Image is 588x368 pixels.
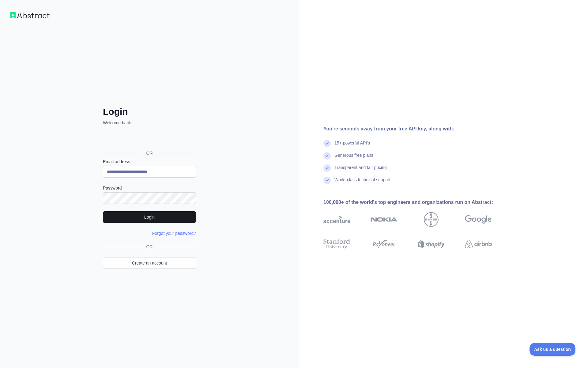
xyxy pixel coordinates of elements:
img: payoneer [371,237,398,251]
div: 100,000+ of the world's top engineers and organizations run on Abstract: [323,199,511,206]
h2: Login [103,106,196,117]
img: google [465,212,492,227]
label: Password [103,185,196,191]
iframe: Sign in with Google Button [100,133,198,146]
div: World-class technical support [334,177,390,189]
img: accenture [323,212,350,227]
img: airbnb [465,237,492,251]
img: check mark [323,152,331,160]
p: Welcome back [103,120,196,126]
a: Create an account [103,257,196,269]
a: Forgot your password? [152,231,196,236]
img: Workflow [10,12,50,18]
div: Transparent and fair pricing [334,164,387,177]
div: You're seconds away from your free API key, along with: [323,125,511,133]
img: stanford university [323,237,350,251]
img: shopify [418,237,445,251]
span: OR [141,150,158,156]
div: 15+ powerful API's [334,140,370,152]
img: nokia [371,212,398,227]
img: check mark [323,140,331,147]
img: check mark [323,164,331,172]
button: Login [103,211,196,223]
span: OR [144,244,155,250]
label: Email address [103,159,196,165]
div: Generous free plans [334,152,373,164]
img: bayer [424,212,439,227]
img: check mark [323,177,331,184]
iframe: Toggle Customer Support [530,343,576,356]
